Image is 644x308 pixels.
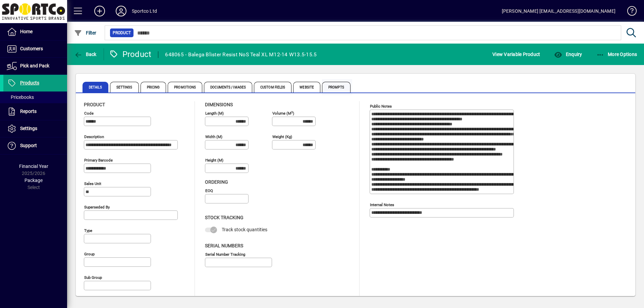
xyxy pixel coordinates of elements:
[168,82,202,93] span: Promotions
[20,46,43,51] span: Customers
[205,215,244,220] span: Stock Tracking
[20,109,37,114] span: Reports
[222,227,267,232] span: Track stock quantities
[84,205,110,209] mat-label: Superseded by
[204,82,252,93] span: Documents / Images
[20,126,37,131] span: Settings
[205,188,213,193] mat-label: EOQ
[554,52,582,57] span: Enquiry
[74,30,97,36] span: Filter
[110,82,139,93] span: Settings
[622,1,636,23] a: Knowledge Base
[552,48,584,60] button: Enquiry
[205,179,228,185] span: Ordering
[205,134,222,139] mat-label: Width (m)
[109,49,152,60] div: Product
[84,134,104,139] mat-label: Description
[165,49,317,60] div: 648065 - Balega Blister Resist NoS Teal XL M12-14 W13.5-15.5
[3,23,67,40] a: Home
[7,95,34,100] span: Pricebooks
[110,5,132,17] button: Profile
[3,120,67,137] a: Settings
[132,6,157,16] div: Sportco Ltd
[205,252,245,256] mat-label: Serial Number tracking
[596,52,637,57] span: More Options
[491,48,542,60] button: View Variable Product
[20,143,37,148] span: Support
[84,111,94,116] mat-label: Code
[72,27,98,39] button: Filter
[322,82,351,93] span: Prompts
[595,48,639,60] button: More Options
[74,52,97,57] span: Back
[3,41,67,57] a: Customers
[20,80,39,85] span: Products
[370,104,392,109] mat-label: Public Notes
[84,252,95,256] mat-label: Group
[67,48,104,60] app-page-header-button: Back
[19,164,48,169] span: Financial Year
[20,63,49,68] span: Pick and Pack
[83,82,108,93] span: Details
[3,58,67,74] a: Pick and Pack
[492,49,540,60] span: View Variable Product
[293,82,320,93] span: Website
[205,158,223,163] mat-label: Height (m)
[84,181,101,186] mat-label: Sales unit
[291,110,293,114] sup: 3
[272,111,294,116] mat-label: Volume (m )
[205,111,224,116] mat-label: Length (m)
[205,243,243,248] span: Serial Numbers
[84,275,102,280] mat-label: Sub group
[3,137,67,154] a: Support
[72,48,98,60] button: Back
[272,134,292,139] mat-label: Weight (Kg)
[84,158,113,163] mat-label: Primary barcode
[89,5,110,17] button: Add
[205,102,233,107] span: Dimensions
[3,103,67,120] a: Reports
[84,228,92,233] mat-label: Type
[113,29,131,36] span: Product
[20,29,33,34] span: Home
[3,91,67,103] a: Pricebooks
[24,178,43,183] span: Package
[370,202,394,207] mat-label: Internal Notes
[84,102,105,107] span: Product
[502,6,615,16] div: [PERSON_NAME] [EMAIL_ADDRESS][DOMAIN_NAME]
[141,82,166,93] span: Pricing
[254,82,291,93] span: Custom Fields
